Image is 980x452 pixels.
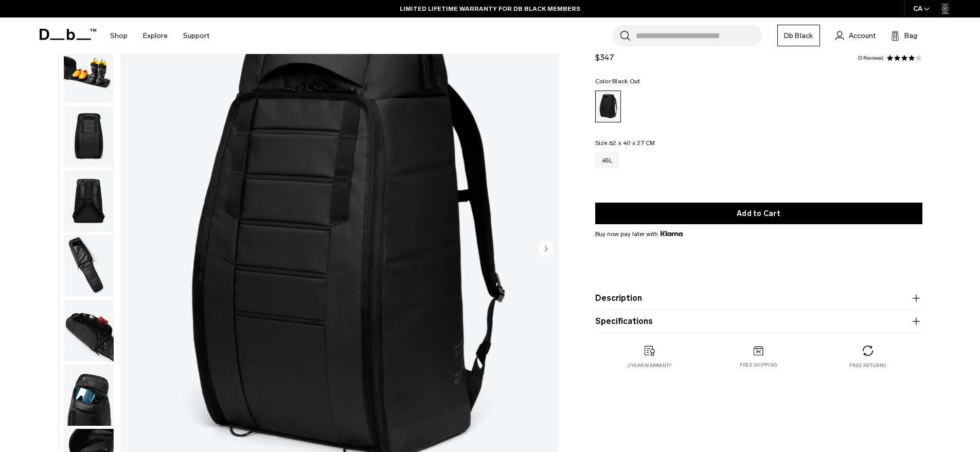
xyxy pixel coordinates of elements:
[63,234,114,297] button: Hugger Bootpack 45L Black Out
[183,17,209,54] a: Support
[64,41,114,103] img: Hugger Bootpack 45L Black Out
[849,362,886,369] p: Free returns
[595,78,640,84] legend: Color:
[777,25,820,46] a: Db Black
[102,17,217,54] nav: Main Navigation
[63,364,114,427] button: Hugger Bootpack 45L Black Out
[595,292,922,304] button: Description
[612,78,640,85] span: Black Out
[609,139,655,147] span: 62 x 40 x 27 CM
[835,29,876,42] a: Account
[595,91,621,122] a: Black Out
[628,362,672,369] p: 2 year warranty
[63,299,114,362] button: Hugger Bootpack 45L Black Out
[64,300,114,361] img: Hugger Bootpack 45L Black Out
[400,4,580,13] a: LIMITED LIFETIME WARRANTY FOR DB BLACK MEMBERS
[64,365,114,426] img: Hugger Bootpack 45L Black Out
[849,30,876,41] span: Account
[63,105,114,168] button: Hugger Bootpack 45L Black Out
[904,30,917,41] span: Bag
[143,17,168,54] a: Explore
[595,315,922,328] button: Specifications
[63,170,114,232] button: Hugger Bootpack 45L Black Out
[858,56,884,61] a: 5 reviews
[595,140,655,146] legend: Size:
[64,235,114,297] img: Hugger Bootpack 45L Black Out
[595,203,922,224] button: Add to Cart
[595,152,619,169] a: 45L
[891,29,917,42] button: Bag
[64,106,114,168] img: Hugger Bootpack 45L Black Out
[64,170,114,232] img: Hugger Bootpack 45L Black Out
[538,241,554,258] button: Next slide
[110,17,128,54] a: Shop
[661,231,683,236] img: {"height" => 20, "alt" => "Klarna"}
[740,361,777,369] p: Free shipping
[595,229,683,239] span: Buy now pay later with
[595,52,614,62] span: $347
[63,41,114,103] button: Hugger Bootpack 45L Black Out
